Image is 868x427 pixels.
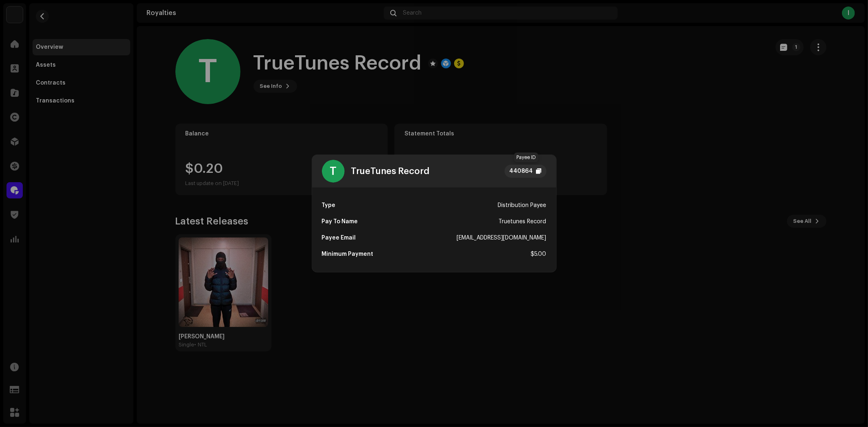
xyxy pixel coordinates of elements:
div: Truetunes Record [499,213,547,230]
div: Payee Email [322,230,356,246]
div: Type [322,197,336,213]
div: T [322,160,345,183]
div: Minimum Payment [322,246,374,262]
div: $5.00 [531,246,547,262]
div: Distribution Payee [498,197,547,213]
div: [EMAIL_ADDRESS][DOMAIN_NAME] [457,230,547,246]
div: TrueTunes Record [351,166,430,176]
div: 440864 [509,166,533,176]
div: Pay To Name [322,213,358,230]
